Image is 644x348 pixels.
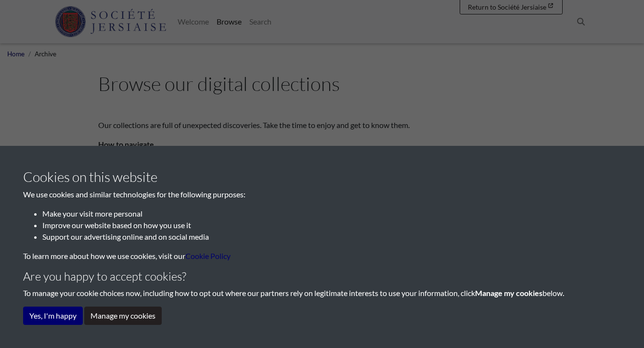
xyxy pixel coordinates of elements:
button: Manage my cookies [84,307,162,325]
li: Support our advertising online and on social media [42,231,621,243]
button: Yes, I'm happy [23,307,83,325]
a: learn more about cookies [185,251,231,260]
h4: Are you happy to accept cookies? [23,270,621,284]
strong: Manage my cookies [475,288,542,297]
li: Make your visit more personal [42,208,621,219]
p: To manage your cookie choices now, including how to opt out where our partners rely on legitimate... [23,287,621,299]
h3: Cookies on this website [23,169,621,185]
p: To learn more about how we use cookies, visit our [23,250,621,262]
p: We use cookies and similar technologies for the following purposes: [23,189,621,200]
li: Improve our website based on how you use it [42,219,621,231]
